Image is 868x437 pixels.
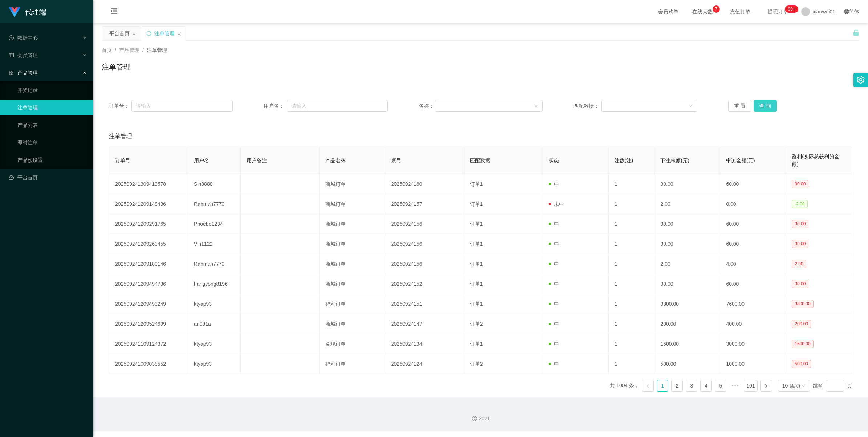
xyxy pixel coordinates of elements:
td: 1 [609,314,655,334]
a: 代理端 [9,9,46,15]
li: 101 [744,380,757,392]
i: 图标: sync [146,31,151,36]
img: logo.9652507e.png [9,7,20,17]
td: Vin1122 [188,234,241,254]
h1: 注单管理 [102,61,131,72]
span: 用户名 [194,157,209,163]
i: 图标: menu-fold [102,0,126,24]
td: 2.00 [654,194,720,214]
i: 图标: close [177,32,181,36]
span: / [115,47,116,53]
td: 202509241009038552 [109,354,188,374]
td: 202509241209263455 [109,234,188,254]
div: 跳至 页 [813,380,852,392]
td: 60.00 [720,214,786,234]
i: 图标: setting [857,76,865,84]
span: 中 [549,241,559,247]
span: 订单2 [470,321,483,327]
td: 4.00 [720,254,786,274]
span: 产品管理 [9,70,38,76]
span: 期号 [391,157,401,163]
span: 1500.00 [792,340,813,348]
span: 用户名： [264,102,287,110]
td: 3800.00 [654,294,720,314]
td: 1 [609,334,655,354]
span: ••• [729,380,741,392]
span: 3800.00 [792,300,813,308]
span: 中 [549,301,559,307]
td: 20250924151 [385,294,464,314]
td: 202509241209189146 [109,254,188,274]
li: 向后 5 页 [729,380,741,392]
i: 图标: table [9,53,14,58]
span: 30.00 [792,220,808,228]
td: 1 [609,174,655,194]
td: Rahman7770 [188,254,241,274]
sup: 7 [713,5,720,13]
td: 1 [609,194,655,214]
span: 注单管理 [109,132,132,141]
td: 2.00 [654,254,720,274]
span: 订单1 [470,301,483,307]
td: 20250924156 [385,214,464,234]
span: 注数(注) [615,157,633,163]
td: 202509241209493249 [109,294,188,314]
td: 兑现订单 [320,334,385,354]
td: 20250924157 [385,194,464,214]
span: 200.00 [792,320,811,328]
span: / [142,47,144,53]
span: 充值订单 [726,9,754,14]
td: Phoebe1234 [188,214,241,234]
span: 中 [549,341,559,347]
td: 20250924134 [385,334,464,354]
td: 20250924152 [385,274,464,294]
span: 中 [549,181,559,187]
i: 图标: close [132,32,136,36]
a: 图标: dashboard平台首页 [9,170,87,185]
i: 图标: check-circle-o [9,35,14,40]
a: 即时注单 [17,135,87,150]
td: 20250924160 [385,174,464,194]
span: 数据中心 [9,35,38,41]
h1: 代理端 [25,0,46,24]
span: 在线人数 [689,9,716,14]
span: 下注总额(元) [660,157,689,163]
span: 订单1 [470,261,483,267]
p: 7 [715,5,717,13]
td: 商城订单 [320,234,385,254]
td: 商城订单 [320,254,385,274]
span: 中 [549,281,559,287]
li: 3 [686,380,697,392]
td: 202509241209524699 [109,314,188,334]
td: 30.00 [654,214,720,234]
span: 订单1 [470,241,483,247]
i: 图标: down [801,384,806,389]
span: 会员管理 [9,52,38,58]
span: 2.00 [792,260,806,268]
a: 注单管理 [17,100,87,115]
td: 202509241309413578 [109,174,188,194]
a: 101 [744,380,757,391]
td: 60.00 [720,174,786,194]
td: 1 [609,214,655,234]
button: 查 询 [754,100,777,112]
td: 1000.00 [720,354,786,374]
span: 匹配数据： [573,102,601,110]
td: an931a [188,314,241,334]
span: 订单号 [115,157,130,163]
sup: 1207 [785,5,798,13]
td: 500.00 [654,354,720,374]
td: 0.00 [720,194,786,214]
span: -2.00 [792,200,807,208]
td: 20250924156 [385,234,464,254]
td: 3000.00 [720,334,786,354]
td: 商城订单 [320,314,385,334]
td: 30.00 [654,274,720,294]
li: 下一页 [760,380,772,392]
td: 202509241109124372 [109,334,188,354]
span: 订单1 [470,281,483,287]
a: 3 [686,380,697,391]
td: 30.00 [654,174,720,194]
td: 1 [609,274,655,294]
td: 60.00 [720,234,786,254]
